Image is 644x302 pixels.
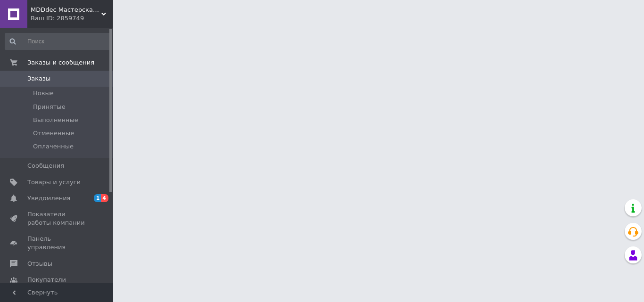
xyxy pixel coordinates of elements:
span: Отзывы [27,260,52,268]
span: 1 [94,194,101,202]
span: Уведомления [27,194,70,203]
span: Отмененные [33,129,74,138]
span: Панель управления [27,235,87,252]
span: 4 [101,194,108,202]
span: Показатели работы компании [27,210,87,227]
span: Новые [33,89,54,98]
span: Заказы и сообщения [27,58,94,67]
span: MDDdec Мастерская Дизайна и Декора. [31,6,101,14]
span: Товары и услуги [27,178,81,187]
span: Выполненные [33,116,78,124]
span: Принятые [33,103,66,111]
span: Покупатели [27,276,66,284]
span: Оплаченные [33,142,74,151]
input: Поиск [5,33,111,50]
span: Заказы [27,74,50,83]
span: Сообщения [27,162,64,170]
div: Ваш ID: 2859749 [31,14,113,23]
